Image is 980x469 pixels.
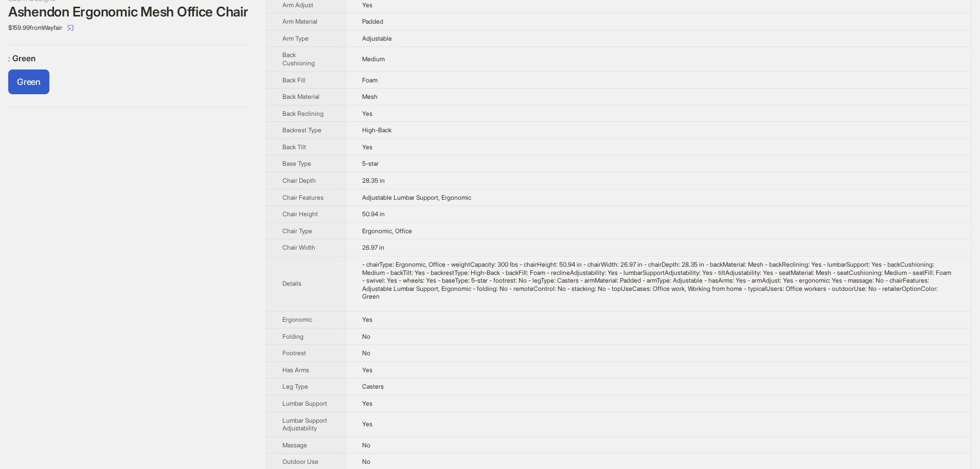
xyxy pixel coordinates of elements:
[282,1,313,9] span: Arm Adjust
[282,160,311,167] span: Base Type
[282,383,308,390] span: Leg Type
[282,399,327,407] span: Lumbar Support
[362,93,378,100] span: Mesh
[282,110,324,117] span: Back Reclining
[282,441,307,449] span: Massage
[362,366,372,374] span: Yes
[282,280,301,287] span: Details
[362,210,385,218] span: 50.94 in
[362,1,372,9] span: Yes
[282,458,318,465] span: Outdoor Use
[362,18,383,25] span: Padded
[362,383,384,390] span: Casters
[282,316,312,323] span: Ergonomic
[282,366,309,374] span: Has Arms
[362,177,385,184] span: 28.35 in
[362,333,370,340] span: No
[362,260,955,301] div: - chairType: Ergonomic, Office - weightCapacity: 300 lbs - chairHeight: 50.94 in - chairWidth: 26...
[8,53,12,63] span: :
[282,177,316,184] span: Chair Depth
[8,4,249,20] div: Ashendon Ergonomic Mesh Office Chair
[282,18,317,25] span: Arm Material
[282,126,322,134] span: Backrest Type
[362,143,372,151] span: Yes
[8,70,49,94] label: available
[282,210,318,218] span: Chair Height
[17,77,41,87] span: Green
[282,349,306,357] span: Footrest
[282,194,324,201] span: Chair Features
[282,93,319,100] span: Back Material
[362,110,372,117] span: Yes
[362,34,392,42] span: Adjustable
[362,349,370,357] span: No
[282,416,327,432] span: Lumbar Support Adjustability
[362,316,372,323] span: Yes
[362,458,370,465] span: No
[282,51,315,67] span: Back Cushioning
[362,194,471,201] span: Adjustable Lumbar Support, Ergonomic
[362,76,378,84] span: Foam
[282,143,306,151] span: Back Tilt
[362,227,412,235] span: Ergonomic, Office
[282,333,304,340] span: Folding
[362,55,385,63] span: Medium
[362,160,379,167] span: 5-star
[362,399,372,407] span: Yes
[282,76,306,84] span: Back Fill
[362,441,370,449] span: No
[8,20,249,36] div: $159.99 from Wayfair
[282,34,309,42] span: Arm Type
[362,126,391,134] span: High-Back
[12,53,35,63] span: Green
[282,227,312,235] span: Chair Type
[67,25,74,31] span: select
[282,244,315,251] span: Chair Width
[362,244,384,251] span: 26.97 in
[362,420,372,428] span: Yes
